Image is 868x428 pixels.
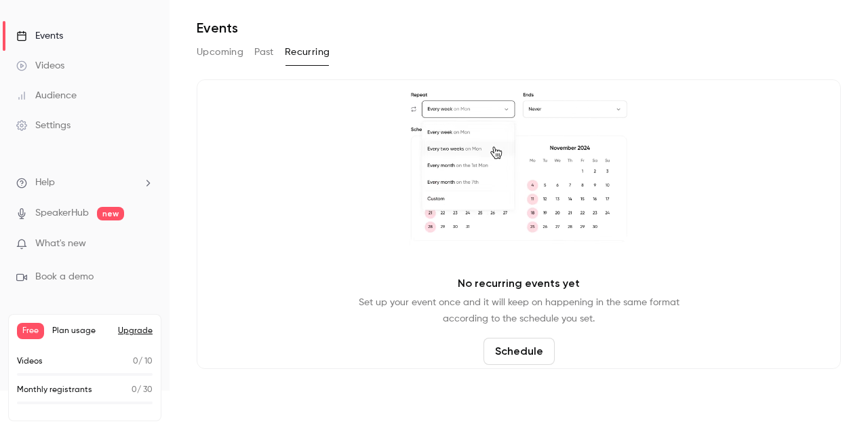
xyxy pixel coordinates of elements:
p: Set up your event once and it will keep on happening in the same format according to the schedule... [359,294,679,327]
div: Audience [16,89,77,102]
button: Recurring [285,41,330,63]
p: Monthly registrants [17,384,92,396]
p: No recurring events yet [458,275,580,292]
h1: Events [197,20,238,36]
p: Videos [17,355,43,368]
span: What's new [35,237,86,251]
li: help-dropdown-opener [16,176,153,190]
div: Events [16,29,63,43]
button: Upcoming [197,41,243,63]
p: / 10 [133,355,153,368]
div: Videos [16,59,64,73]
button: Upgrade [118,326,153,336]
a: SpeakerHub [35,206,89,220]
div: Settings [16,119,71,132]
span: new [97,207,124,220]
span: 0 [132,386,137,394]
span: 0 [133,357,138,366]
span: Free [17,323,44,339]
span: Help [35,176,55,190]
span: Plan usage [52,326,110,336]
button: Schedule [484,338,555,365]
p: / 30 [132,384,153,396]
button: Past [254,41,274,63]
span: Book a demo [35,270,94,284]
